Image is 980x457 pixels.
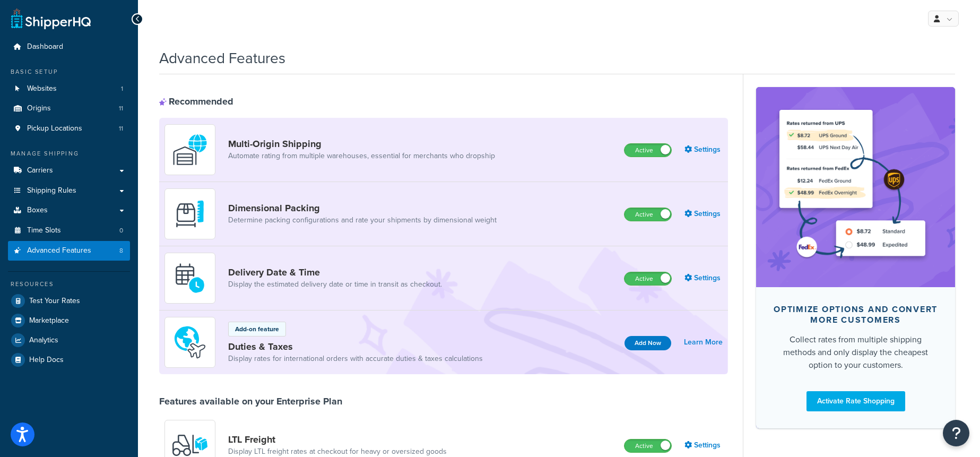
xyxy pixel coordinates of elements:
img: gfkeb5ejjkALwAAAABJRU5ErkJggg== [171,260,209,297]
a: Boxes [8,201,130,220]
a: Settings [684,438,723,453]
span: Boxes [27,206,48,215]
li: Advanced Features [8,241,130,261]
span: 8 [119,246,123,255]
h1: Advanced Features [159,48,285,68]
a: Help Docs [8,350,130,369]
label: Active [625,272,671,285]
span: 1 [121,84,123,93]
span: Analytics [29,336,58,345]
span: Test Your Rates [29,297,80,306]
a: Pickup Locations11 [8,119,130,139]
li: Time Slots [8,221,130,240]
a: Delivery Date & Time [228,266,442,278]
a: Origins11 [8,99,130,118]
a: Settings [684,271,723,286]
a: Advanced Features8 [8,241,130,261]
label: Active [625,208,671,221]
div: Basic Setup [8,67,130,76]
a: Display rates for international orders with accurate duties & taxes calculations [228,353,483,364]
img: feature-image-rateshop-7084cbbcb2e67ef1d54c2e976f0e592697130d5817b016cf7cc7e13314366067.png [772,103,939,271]
a: Determine packing configurations and rate your shipments by dimensional weight [228,215,497,226]
span: Shipping Rules [27,186,76,195]
a: Display the estimated delivery date or time in transit as checkout. [228,279,442,290]
img: icon-duo-feat-landed-cost-7136b061.png [171,324,209,361]
span: Dashboard [27,42,63,51]
label: Active [625,439,671,452]
button: Open Resource Center [943,420,969,446]
img: DTVBYsAAAAAASUVORK5CYII= [171,195,209,232]
a: Marketplace [8,311,130,330]
p: Add-on feature [235,324,279,334]
span: Carriers [27,166,53,175]
a: Dimensional Packing [228,202,497,214]
span: 11 [119,124,123,133]
span: Help Docs [29,356,64,365]
a: Settings [684,142,723,157]
span: Marketplace [29,316,69,325]
li: Origins [8,99,130,118]
a: Analytics [8,331,130,350]
a: Duties & Taxes [228,341,483,352]
a: Websites1 [8,79,130,99]
span: Time Slots [27,226,61,235]
li: Websites [8,79,130,99]
a: Dashboard [8,37,130,57]
span: Websites [27,84,57,93]
a: Shipping Rules [8,181,130,201]
img: WatD5o0RtDAAAAAElFTkSuQmCC [171,131,209,168]
a: Multi-Origin Shipping [228,138,495,150]
div: Optimize options and convert more customers [773,304,938,325]
div: Resources [8,280,130,289]
a: Activate Rate Shopping [806,391,905,411]
div: Recommended [159,96,233,107]
span: Origins [27,104,51,113]
button: Add Now [625,336,671,350]
a: Display LTL freight rates at checkout for heavy or oversized goods [228,446,447,457]
span: 0 [119,226,123,235]
a: Automate rating from multiple warehouses, essential for merchants who dropship [228,151,495,161]
li: Pickup Locations [8,119,130,139]
a: LTL Freight [228,434,447,445]
span: Pickup Locations [27,124,82,133]
span: Advanced Features [27,246,91,255]
div: Collect rates from multiple shipping methods and only display the cheapest option to your customers. [773,333,938,372]
a: Time Slots0 [8,221,130,240]
span: 11 [119,104,123,113]
a: Test Your Rates [8,291,130,311]
a: Carriers [8,161,130,180]
a: Settings [684,206,723,221]
a: Learn More [684,335,723,350]
div: Manage Shipping [8,149,130,158]
label: Active [625,144,671,157]
div: Features available on your Enterprise Plan [159,395,342,407]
